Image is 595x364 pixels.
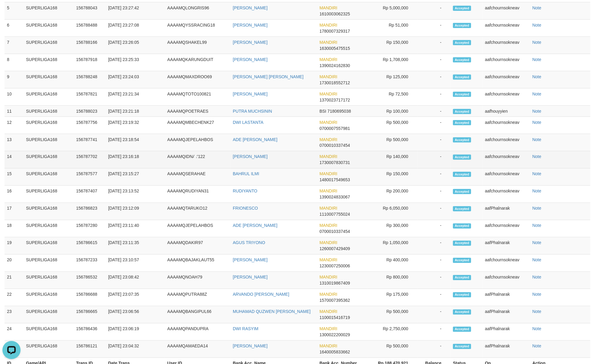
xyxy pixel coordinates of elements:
[367,255,417,272] td: Rp 400,000
[532,327,542,331] a: Note
[233,309,310,314] a: MUHAMAD QUZWEN [PERSON_NAME]
[24,203,74,220] td: SUPERLIGA168
[483,89,530,106] td: aafchournsokneav
[532,258,542,263] a: Note
[320,74,337,79] span: MANDIRI
[320,309,337,314] span: MANDIRI
[233,109,272,114] a: PUTRA MUCHSININ
[165,272,230,289] td: AAAAMQNOAH79
[24,220,74,237] td: SUPERLIGA168
[367,71,417,89] td: Rp 125,000
[165,324,230,341] td: AAAAMQPANDUPRA
[233,206,258,211] a: FRIONESCO
[233,5,268,10] a: [PERSON_NAME]
[483,272,530,289] td: aafchournsokneav
[5,106,24,117] td: 11
[106,2,165,20] td: [DATE] 23:27:42
[532,309,542,314] a: Note
[106,237,165,255] td: [DATE] 23:11:35
[106,341,165,358] td: [DATE] 23:04:32
[417,186,451,203] td: -
[453,172,471,177] span: Accepted
[233,240,265,245] a: AGUS TRIYONO
[165,54,230,71] td: AAAAMQKARUNGDUIT
[532,137,542,142] a: Note
[367,89,417,106] td: Rp 72,500
[74,71,106,89] td: 156788248
[532,74,542,79] a: Note
[233,120,263,125] a: DWI LASTANTA
[5,2,24,20] td: 5
[320,327,337,331] span: MANDIRI
[532,223,542,228] a: Note
[233,40,268,45] a: [PERSON_NAME]
[483,54,530,71] td: aafchournsokneav
[106,272,165,289] td: [DATE] 23:08:42
[74,117,106,134] td: 156787756
[165,341,230,358] td: AAAAMQAMAEDA14
[453,40,471,45] span: Accepted
[74,106,106,117] td: 156788023
[367,151,417,169] td: Rp 140,000
[483,255,530,272] td: aafchournsokneav
[367,289,417,306] td: Rp 175,000
[320,29,350,34] span: Copy 1780007329317 to clipboard
[5,289,24,306] td: 22
[532,40,542,45] a: Note
[453,92,471,97] span: Accepted
[24,169,74,186] td: SUPERLIGA168
[453,258,471,263] span: Accepted
[417,117,451,134] td: -
[532,189,542,194] a: Note
[417,2,451,20] td: -
[233,223,278,228] a: ADE [PERSON_NAME]
[320,137,337,142] span: MANDIRI
[532,57,542,62] a: Note
[320,120,337,125] span: MANDIRI
[320,333,350,337] span: Copy 1300022200029 to clipboard
[74,37,106,54] td: 156788166
[24,89,74,106] td: SUPERLIGA168
[483,37,530,54] td: aafchournsokneav
[453,23,471,28] span: Accepted
[106,255,165,272] td: [DATE] 23:10:57
[106,169,165,186] td: [DATE] 23:15:27
[74,169,106,186] td: 156787577
[453,6,471,11] span: Accepted
[532,344,542,349] a: Note
[367,20,417,37] td: Rp 51,000
[453,241,471,246] span: Accepted
[24,186,74,203] td: SUPERLIGA168
[417,220,451,237] td: -
[532,275,542,280] a: Note
[5,151,24,169] td: 14
[74,2,106,20] td: 156788043
[320,344,337,349] span: MANDIRI
[320,154,337,159] span: MANDIRI
[233,74,304,79] a: [PERSON_NAME] [PERSON_NAME]
[5,37,24,54] td: 7
[5,71,24,89] td: 9
[106,203,165,220] td: [DATE] 23:12:09
[483,306,530,324] td: aafPhalnarak
[74,306,106,324] td: 156786665
[233,137,278,142] a: ADE [PERSON_NAME]
[5,89,24,106] td: 10
[367,54,417,71] td: Rp 1,708,000
[483,20,530,37] td: aafchournsokneav
[165,117,230,134] td: AAAAMQMBECHENK27
[453,189,471,194] span: Accepted
[483,289,530,306] td: aafPhalnarak
[106,54,165,71] td: [DATE] 23:25:33
[483,2,530,20] td: aafchournsokneav
[417,71,451,89] td: -
[5,20,24,37] td: 6
[417,54,451,71] td: -
[5,117,24,134] td: 12
[320,11,350,16] span: Copy 1610003062325 to clipboard
[165,151,230,169] td: AAAAMQIDNAY122
[74,151,106,169] td: 156787702
[417,37,451,54] td: -
[106,324,165,341] td: [DATE] 23:06:19
[74,54,106,71] td: 156787918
